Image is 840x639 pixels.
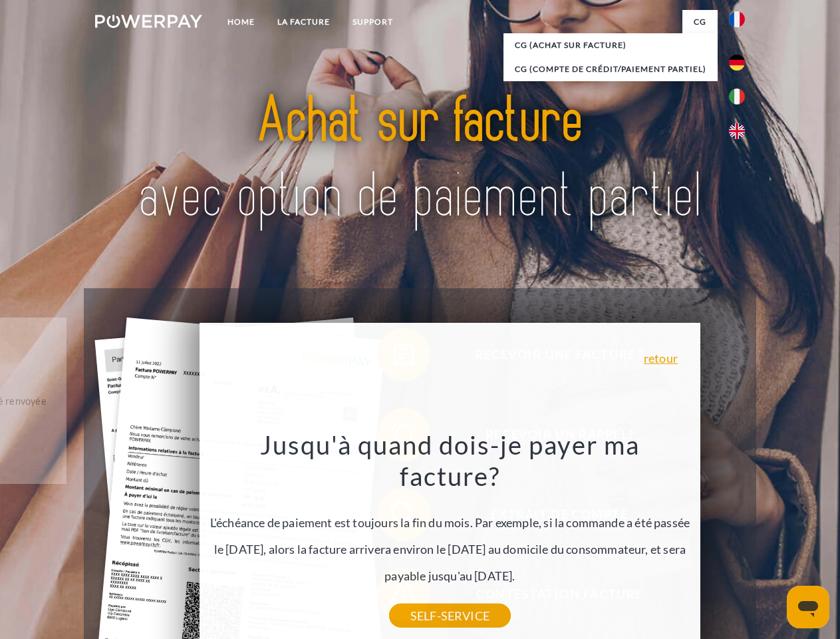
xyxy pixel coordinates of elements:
iframe: Bouton de lancement de la fenêtre de messagerie [787,586,829,628]
img: logo-powerpay-white.svg [95,15,202,28]
a: CG [682,10,718,34]
a: SELF-SERVICE [389,604,511,628]
a: retour [644,352,678,364]
img: en [729,123,745,139]
img: it [729,89,745,105]
img: fr [729,11,745,27]
a: Home [216,10,266,34]
div: L'échéance de paiement est toujours la fin du mois. Par exemple, si la commande a été passée le [... [208,429,693,616]
a: Support [341,10,404,34]
img: title-powerpay_fr.svg [127,64,713,255]
a: CG (Compte de crédit/paiement partiel) [503,57,718,81]
h3: Jusqu'à quand dois-je payer ma facture? [208,429,693,493]
img: de [729,55,745,71]
a: CG (achat sur facture) [503,33,718,57]
a: LA FACTURE [266,10,341,34]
